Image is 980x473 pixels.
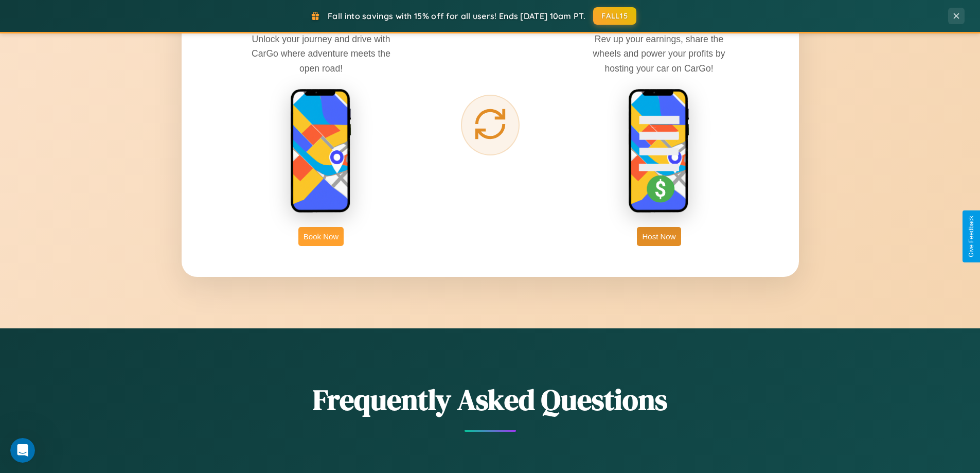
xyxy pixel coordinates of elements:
span: Fall into savings with 15% off for all users! Ends [DATE] 10am PT. [328,11,585,21]
img: host phone [628,89,690,214]
button: Host Now [637,227,681,246]
h2: Frequently Asked Questions [182,380,799,419]
button: FALL15 [593,7,636,25]
iframe: Intercom live chat [10,438,35,463]
button: Book Now [298,227,344,246]
p: Unlock your journey and drive with CarGo where adventure meets the open road! [244,32,398,75]
p: Rev up your earnings, share the wheels and power your profits by hosting your car on CarGo! [582,32,736,75]
img: rent phone [290,89,352,214]
div: Give Feedback [968,216,975,257]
